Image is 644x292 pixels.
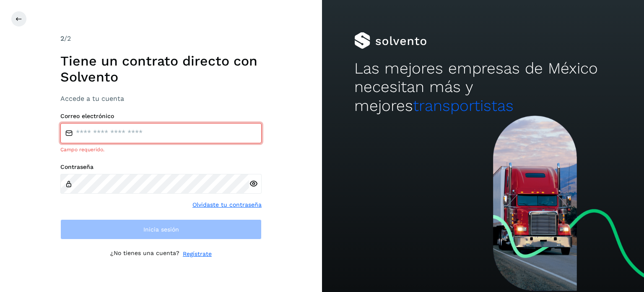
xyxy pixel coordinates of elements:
h1: Tiene un contrato directo con Solvento [60,53,262,85]
a: Regístrate [183,250,212,258]
div: /2 [60,34,262,44]
span: 2 [60,34,64,42]
label: Contraseña [60,163,262,171]
span: transportistas [413,97,514,115]
label: Correo electrónico [60,113,262,120]
h2: Las mejores empresas de México necesitan más y mejores [354,59,612,115]
div: Campo requerido. [60,146,262,153]
span: Inicia sesión [143,226,179,232]
a: Olvidaste tu contraseña [192,200,262,209]
h3: Accede a tu cuenta [60,95,262,103]
p: ¿No tienes una cuenta? [110,250,179,258]
button: Inicia sesión [60,219,262,239]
